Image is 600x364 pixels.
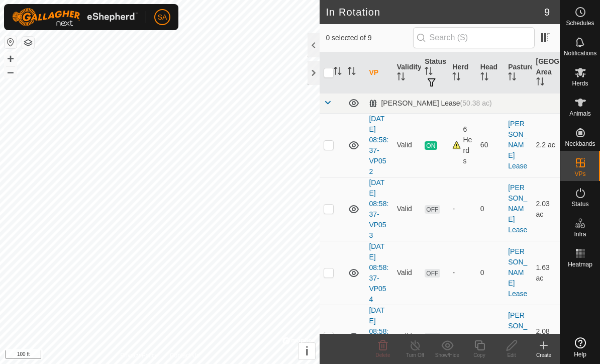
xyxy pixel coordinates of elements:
[532,177,560,241] td: 2.03 ac
[326,33,413,43] span: 0 selected of 9
[504,52,532,94] th: Pasture
[393,113,421,177] td: Valid
[369,115,388,175] a: [DATE] 08:58:37-VP052
[460,99,492,107] span: (50.38 ac)
[326,6,544,18] h2: In Rotation
[476,241,504,305] td: 0
[399,351,431,359] div: Turn Off
[452,331,472,342] div: -
[452,267,472,278] div: -
[564,50,596,56] span: Notifications
[571,201,588,207] span: Status
[528,351,560,359] div: Create
[334,68,342,76] p-sorticon: Activate to sort
[508,184,527,234] a: [PERSON_NAME] Lease
[508,311,527,361] a: [PERSON_NAME] Lease
[452,124,472,166] div: 6 Herds
[431,351,463,359] div: Show/Hide
[5,36,17,48] button: Reset Map
[413,27,535,48] input: Search (S)
[566,20,594,26] span: Schedules
[532,113,560,177] td: 2.2 ac
[425,269,440,278] span: OFF
[425,205,440,214] span: OFF
[425,68,433,76] p-sorticon: Activate to sort
[369,99,491,108] div: [PERSON_NAME] Lease
[393,177,421,241] td: Valid
[574,171,585,177] span: VPs
[393,52,421,94] th: Validity
[421,52,448,94] th: Status
[508,120,527,170] a: [PERSON_NAME] Lease
[565,141,595,147] span: Neckbands
[170,351,199,360] a: Contact Us
[574,231,586,237] span: Infra
[452,204,472,214] div: -
[532,52,560,94] th: [GEOGRAPHIC_DATA] Area
[5,53,17,65] button: +
[425,141,437,150] span: ON
[572,80,588,86] span: Herds
[452,74,460,82] p-sorticon: Activate to sort
[508,74,516,82] p-sorticon: Activate to sort
[298,343,315,359] button: i
[425,333,440,341] span: OFF
[532,241,560,305] td: 1.63 ac
[397,74,405,82] p-sorticon: Activate to sort
[306,344,309,358] span: i
[158,12,167,23] span: SA
[495,351,528,359] div: Edit
[463,351,495,359] div: Copy
[568,261,592,267] span: Heatmap
[536,79,544,87] p-sorticon: Activate to sort
[22,37,34,49] button: Map Layers
[480,74,488,82] p-sorticon: Activate to sort
[348,68,356,76] p-sorticon: Activate to sort
[5,66,17,78] button: –
[508,247,527,298] a: [PERSON_NAME] Lease
[12,8,138,26] img: Gallagher Logo
[376,352,390,358] span: Delete
[569,111,591,117] span: Animals
[393,241,421,305] td: Valid
[476,52,504,94] th: Head
[120,351,158,360] a: Privacy Policy
[365,52,392,94] th: VP
[476,177,504,241] td: 0
[574,351,586,357] span: Help
[448,52,476,94] th: Herd
[560,333,600,361] a: Help
[369,178,388,239] a: [DATE] 08:58:37-VP053
[476,113,504,177] td: 60
[369,242,388,303] a: [DATE] 08:58:37-VP054
[544,5,550,20] span: 9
